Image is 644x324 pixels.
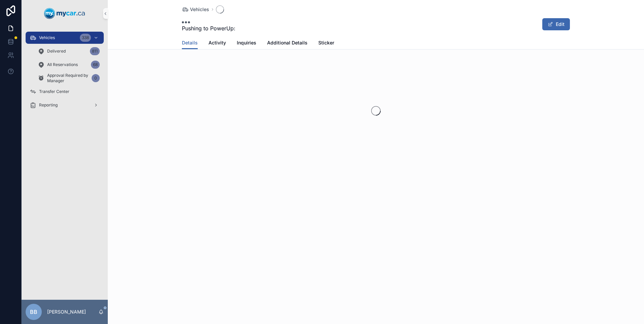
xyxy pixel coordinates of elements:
[91,61,100,69] div: 68
[30,308,37,316] span: BB
[182,24,235,32] span: Pushing to PowerUp:
[34,59,104,71] a: All Reservations68
[90,47,100,55] div: 811
[39,89,69,94] span: Transfer Center
[237,37,256,50] a: Inquiries
[182,37,198,50] a: Details
[47,62,78,67] span: All Reservations
[190,6,209,13] span: Vehicles
[44,8,85,19] img: App logo
[237,39,256,46] span: Inquiries
[182,6,209,13] a: Vehicles
[318,37,334,50] a: Sticker
[26,32,104,44] a: Vehicles338
[47,73,89,84] span: Approval Required by Manager
[267,39,308,46] span: Additional Details
[26,86,104,98] a: Transfer Center
[80,34,91,42] div: 338
[318,39,334,46] span: Sticker
[47,48,66,54] span: Delivered
[182,39,198,46] span: Details
[208,37,226,50] a: Activity
[542,18,570,30] button: Edit
[208,39,226,46] span: Activity
[39,35,55,40] span: Vehicles
[34,72,104,84] a: Approval Required by Manager0
[92,74,100,82] div: 0
[267,37,308,50] a: Additional Details
[34,45,104,57] a: Delivered811
[39,102,58,108] span: Reporting
[22,27,108,120] div: scrollable content
[47,309,86,315] p: [PERSON_NAME]
[26,99,104,111] a: Reporting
